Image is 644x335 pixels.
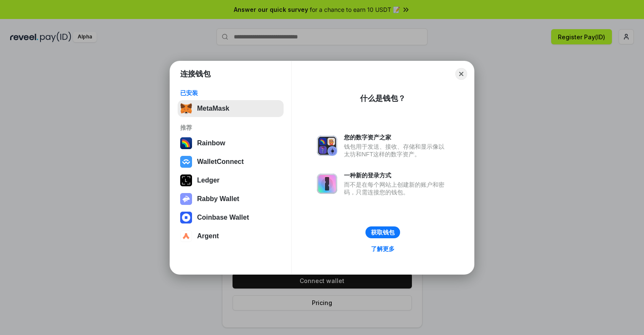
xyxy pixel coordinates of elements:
div: Coinbase Wallet [197,214,249,221]
a: 了解更多 [366,243,400,254]
div: 了解更多 [371,245,395,253]
div: 一种新的登录方式 [344,172,449,179]
img: svg+xml,%3Csvg%20width%3D%2228%22%20height%3D%2228%22%20viewBox%3D%220%200%2028%2028%22%20fill%3D... [180,212,192,223]
button: Rabby Wallet [178,191,284,207]
img: svg+xml,%3Csvg%20width%3D%2228%22%20height%3D%2228%22%20viewBox%3D%220%200%2028%2028%22%20fill%3D... [180,156,192,168]
button: Rainbow [178,135,284,152]
button: Argent [178,228,284,245]
button: Ledger [178,172,284,189]
div: 已安装 [180,89,281,97]
div: WalletConnect [197,158,244,166]
div: 什么是钱包？ [360,93,406,103]
button: Coinbase Wallet [178,209,284,226]
button: WalletConnect [178,153,284,170]
img: svg+xml,%3Csvg%20xmlns%3D%22http%3A%2F%2Fwww.w3.org%2F2000%2Fsvg%22%20width%3D%2228%22%20height%3... [180,174,192,186]
div: 获取钱包 [371,229,395,236]
img: svg+xml,%3Csvg%20fill%3D%22none%22%20height%3D%2233%22%20viewBox%3D%220%200%2035%2033%22%20width%... [180,103,192,114]
button: 获取钱包 [365,226,400,238]
div: MetaMask [197,105,229,112]
div: Argent [197,232,219,240]
div: 您的数字资产之家 [344,133,449,141]
img: svg+xml,%3Csvg%20xmlns%3D%22http%3A%2F%2Fwww.w3.org%2F2000%2Fsvg%22%20fill%3D%22none%22%20viewBox... [317,174,337,194]
button: MetaMask [178,100,284,117]
img: svg+xml,%3Csvg%20xmlns%3D%22http%3A%2F%2Fwww.w3.org%2F2000%2Fsvg%22%20fill%3D%22none%22%20viewBox... [317,136,337,156]
div: 而不是在每个网站上创建新的账户和密码，只需连接您的钱包。 [344,181,449,196]
button: Close [455,68,467,80]
h1: 连接钱包 [180,69,211,79]
img: svg+xml,%3Csvg%20width%3D%22120%22%20height%3D%22120%22%20viewBox%3D%220%200%20120%20120%22%20fil... [180,137,192,149]
div: 推荐 [180,124,281,131]
div: Ledger [197,177,219,184]
div: Rainbow [197,139,225,147]
img: svg+xml,%3Csvg%20width%3D%2228%22%20height%3D%2228%22%20viewBox%3D%220%200%2028%2028%22%20fill%3D... [180,230,192,242]
img: svg+xml,%3Csvg%20xmlns%3D%22http%3A%2F%2Fwww.w3.org%2F2000%2Fsvg%22%20fill%3D%22none%22%20viewBox... [180,193,192,205]
div: 钱包用于发送、接收、存储和显示像以太坊和NFT这样的数字资产。 [344,143,449,158]
div: Rabby Wallet [197,195,239,203]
